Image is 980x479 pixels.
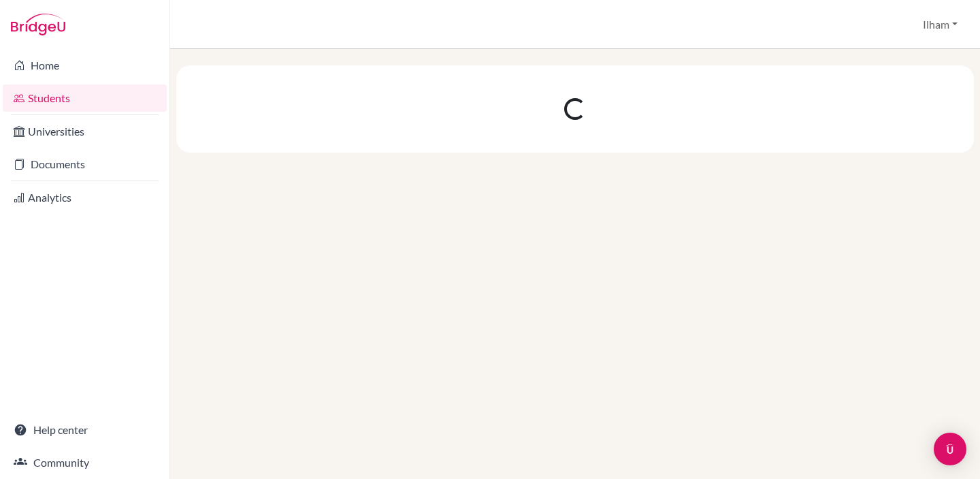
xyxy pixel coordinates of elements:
[917,12,964,37] button: Ilham
[3,52,167,79] a: Home
[3,184,167,211] a: Analytics
[3,118,167,145] a: Universities
[3,84,167,112] a: Students
[11,14,65,35] img: Bridge-U
[3,151,167,178] a: Documents
[934,433,966,465] div: Open Intercom Messenger
[3,416,167,444] a: Help center
[3,449,167,476] a: Community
